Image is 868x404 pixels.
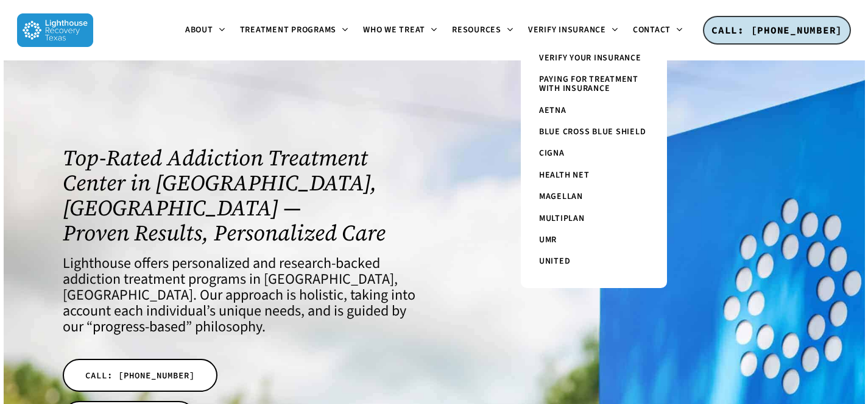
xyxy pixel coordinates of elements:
[63,145,419,245] h1: Top-Rated Addiction Treatment Center in [GEOGRAPHIC_DATA], [GEOGRAPHIC_DATA] — Proven Results, Pe...
[63,359,217,392] a: CALL: [PHONE_NUMBER]
[356,26,445,35] a: Who We Treat
[539,104,566,117] span: Aetna
[539,52,641,64] span: Verify Your Insurance
[539,234,557,246] span: UMR
[533,48,655,69] a: Verify Your Insurance
[528,24,606,36] span: Verify Insurance
[539,169,590,181] span: Health Net
[626,26,690,35] a: Contact
[363,24,425,36] span: Who We Treat
[233,26,356,35] a: Treatment Programs
[17,13,93,47] img: Lighthouse Recovery Texas
[539,73,638,95] span: Paying for Treatment with Insurance
[533,143,655,164] a: Cigna
[178,26,233,35] a: About
[521,26,626,35] a: Verify Insurance
[539,212,585,225] span: Multiplan
[633,24,671,36] span: Contact
[533,186,655,207] a: Magellan
[452,24,501,36] span: Resources
[533,165,655,186] a: Health Net
[533,100,655,121] a: Aetna
[539,255,571,267] span: United
[533,69,655,100] a: Paying for Treatment with Insurance
[533,121,655,143] a: Blue Cross Blue Shield
[533,251,655,272] a: United
[445,26,521,35] a: Resources
[539,190,583,203] span: Magellan
[240,24,337,36] span: Treatment Programs
[63,256,419,335] h4: Lighthouse offers personalized and research-backed addiction treatment programs in [GEOGRAPHIC_DA...
[533,208,655,229] a: Multiplan
[703,16,851,45] a: CALL: [PHONE_NUMBER]
[533,229,655,251] a: UMR
[711,24,842,36] span: CALL: [PHONE_NUMBER]
[185,24,213,36] span: About
[539,126,646,138] span: Blue Cross Blue Shield
[539,147,565,159] span: Cigna
[85,369,195,381] span: CALL: [PHONE_NUMBER]
[93,316,186,337] a: progress-based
